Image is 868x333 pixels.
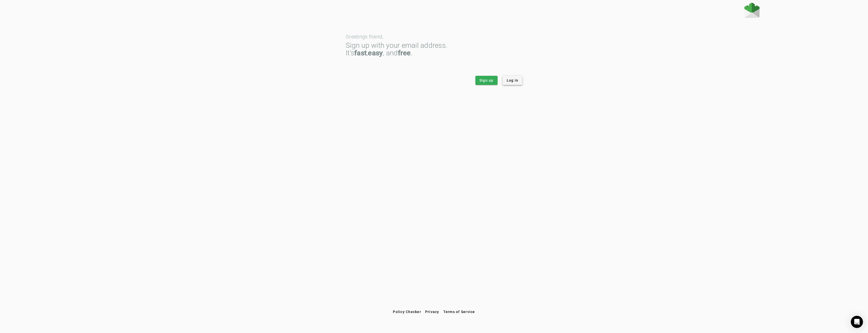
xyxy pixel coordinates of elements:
span: Log in [507,78,519,83]
button: Log in [503,76,523,85]
div: Open Intercom Messenger [851,316,863,328]
div: Sign up with your email address. It’s , , and . [346,42,522,57]
span: Terms of Service [443,310,475,314]
div: Greetings friend, [346,34,522,39]
span: Policy Checker [393,310,421,314]
span: Sign up [479,78,494,83]
button: Terms of Service [441,307,477,316]
strong: free [398,49,411,57]
strong: easy [368,49,383,57]
button: Sign up [475,76,498,85]
button: Policy Checker [391,307,423,316]
button: Privacy [423,307,441,316]
img: Fraudmarc Logo [744,3,759,18]
span: Privacy [425,310,439,314]
strong: fast [354,49,367,57]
